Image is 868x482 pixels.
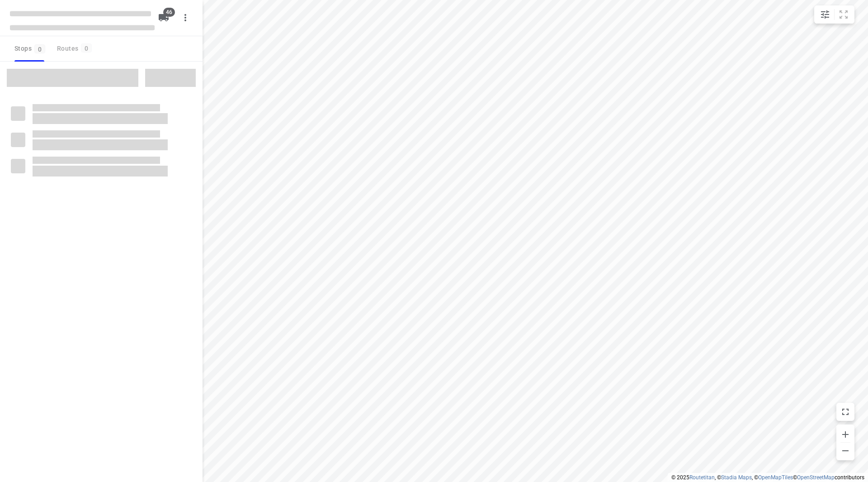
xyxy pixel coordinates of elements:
li: © 2025 , © , © © contributors [671,474,864,481]
button: Map settings [816,5,834,24]
a: Stadia Maps [721,474,752,481]
a: OpenMapTiles [758,474,793,481]
a: Routetitan [689,474,715,481]
a: OpenStreetMap [797,474,835,481]
div: small contained button group [814,5,854,24]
